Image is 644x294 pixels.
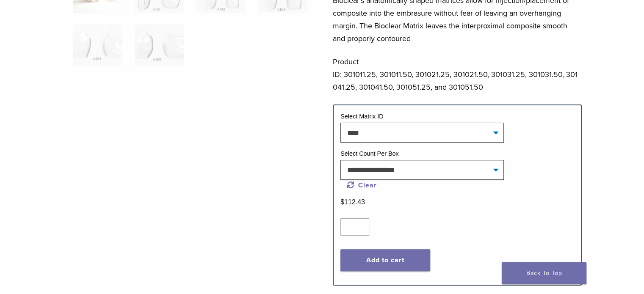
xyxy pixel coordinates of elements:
[340,198,365,206] bdi: 112.43
[340,150,399,157] label: Select Count Per Box
[340,113,384,120] label: Select Matrix ID
[333,55,582,93] p: Product ID: 301011.25, 301011.50, 301021.25, 301021.50, 301031.25, 301031.50, 301041.25, 301041.5...
[347,181,377,190] a: Clear
[340,249,430,271] button: Add to cart
[73,24,122,66] img: Original Anterior Matrix - A Series - Image 5
[135,24,183,66] img: Original Anterior Matrix - A Series - Image 6
[340,198,344,206] span: $
[502,262,586,284] a: Back To Top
